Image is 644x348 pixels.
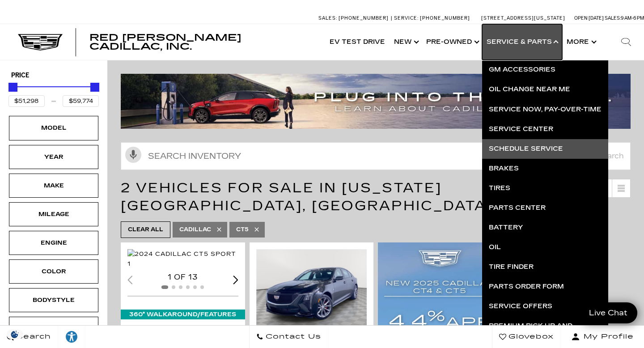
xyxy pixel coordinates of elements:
[482,297,608,316] a: Service Offers
[121,142,631,170] input: Search Inventory
[482,119,608,139] a: Service Center
[58,326,85,348] a: Explore your accessibility options
[121,180,493,214] span: 2 Vehicles for Sale in [US_STATE][GEOGRAPHIC_DATA], [GEOGRAPHIC_DATA]
[31,238,76,248] div: Engine
[31,209,76,219] div: Mileage
[18,34,63,51] img: Cadillac Dark Logo with Cadillac White Text
[249,326,328,348] a: Contact Us
[339,15,389,21] span: [PHONE_NUMBER]
[585,308,632,318] span: Live Chat
[31,267,76,276] div: Color
[9,288,98,312] div: BodystyleBodystyle
[179,224,211,235] span: Cadillac
[127,249,238,269] img: 2024 Cadillac CT5 Sport 1
[482,238,608,257] a: Oil
[482,277,608,297] a: Parts Order Form
[394,15,419,21] span: Service:
[325,24,390,60] a: EV Test Drive
[482,100,608,119] a: Service Now, Pay-Over-Time
[127,272,238,282] div: 1 of 13
[482,139,608,159] a: Schedule Service
[236,224,249,235] span: CT5
[9,231,98,255] div: EngineEngine
[9,174,98,198] div: MakeMake
[482,80,608,99] a: Oil Change near Me
[482,316,608,342] a: Premium Pick Up and Delivery
[621,15,644,21] span: 9 AM-6 PM
[390,24,422,60] a: New
[8,83,17,92] div: Minimum Price
[58,330,85,344] div: Explore your accessibility options
[89,33,316,51] a: Red [PERSON_NAME] Cadillac, Inc.
[90,83,99,92] div: Maximum Price
[579,302,637,323] a: Live Chat
[31,324,76,334] div: Trim
[256,249,367,332] img: 2025 Cadillac CT5 Sport 1
[9,317,98,341] div: TrimTrim
[481,15,565,21] a: [STREET_ADDRESS][US_STATE]
[4,330,25,339] div: Privacy Settings
[9,145,98,169] div: YearYear
[506,331,554,343] span: Glovebox
[127,249,238,269] div: 1 / 2
[31,152,76,162] div: Year
[391,16,472,21] a: Service: [PHONE_NUMBER]
[121,74,631,128] img: ev-blog-post-banners4
[482,178,608,198] a: Tires
[8,80,99,107] div: Price
[31,123,76,133] div: Model
[125,147,141,163] svg: Click to toggle on voice search
[482,198,608,218] a: Parts Center
[256,249,367,332] div: 1 / 2
[482,159,608,178] a: Brakes
[318,15,337,21] span: Sales:
[482,60,608,80] a: GM Accessories
[561,326,644,348] button: Open user profile menu
[9,116,98,140] div: ModelModel
[89,32,241,52] span: Red [PERSON_NAME] Cadillac, Inc.
[492,326,561,348] a: Glovebox
[422,24,482,60] a: Pre-Owned
[128,224,163,235] span: Clear All
[31,181,76,191] div: Make
[9,259,98,284] div: ColorColor
[420,15,470,21] span: [PHONE_NUMBER]
[608,24,644,60] div: Search
[9,202,98,226] div: MileageMileage
[121,310,245,319] div: 360° WalkAround/Features
[562,24,599,60] button: More
[63,95,99,107] input: Maximum
[580,331,634,343] span: My Profile
[233,276,238,284] div: Next slide
[482,218,608,238] a: Battery
[574,15,604,21] span: Open [DATE]
[318,16,391,21] a: Sales: [PHONE_NUMBER]
[605,15,621,21] span: Sales:
[31,295,76,305] div: Bodystyle
[482,257,608,277] a: Tire Finder
[8,95,45,107] input: Minimum
[263,331,321,343] span: Contact Us
[11,72,96,80] h5: Price
[482,24,562,60] a: Service & Parts
[14,331,51,343] span: Search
